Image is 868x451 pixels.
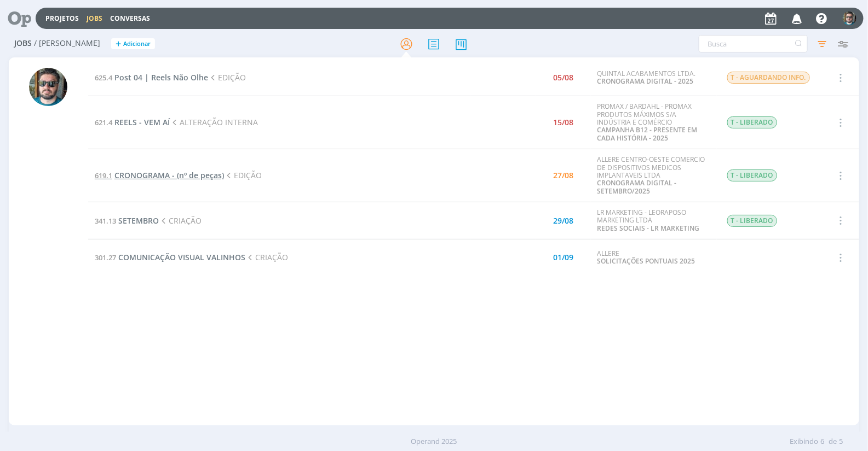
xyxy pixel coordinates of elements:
a: Conversas [110,14,150,23]
span: de [829,436,837,447]
span: COMUNICAÇÃO VISUAL VALINHOS [118,252,245,262]
span: ALTERAÇÃO INTERNA [170,117,258,127]
button: +Adicionar [111,38,155,50]
span: CRIAÇÃO [245,252,288,262]
div: 15/08 [553,119,573,126]
a: 341.13SETEMBRO [95,215,159,226]
a: 621.4REELS - VEM AÍ [95,117,170,127]
span: Exibindo [790,436,819,447]
div: 27/08 [553,172,573,179]
span: 341.13 [95,216,116,226]
a: 301.27COMUNICAÇÃO VISUAL VALINHOS [95,252,245,262]
a: CRONOGRAMA DIGITAL - 2025 [597,77,694,86]
a: REDES SOCIAIS - LR MARKETING [597,224,700,233]
span: SETEMBRO [118,215,159,226]
span: 619.1 [95,171,112,180]
span: REELS - VEM AÍ [114,117,170,127]
button: R [842,9,857,28]
span: T - LIBERADO [727,215,777,227]
span: Jobs [14,39,32,48]
img: R [843,11,856,25]
button: Projetos [42,14,82,23]
div: LR MARKETING - LEORAPOSO MARKETING LTDA [597,209,710,232]
a: CAMPANHA B12 - PRESENTE EM CADA HISTÓRIA - 2025 [597,125,698,142]
div: 29/08 [553,217,573,225]
span: T - AGUARDANDO INFO. [727,72,810,84]
span: T - LIBERADO [727,116,777,128]
span: CRONOGRAMA - (nº de peças) [114,170,224,180]
input: Busca [699,35,808,52]
div: ALLERE [597,250,710,266]
a: Projetos [45,14,79,23]
img: R [29,68,67,106]
span: / [PERSON_NAME] [34,39,100,48]
span: EDIÇÃO [208,72,246,83]
a: CRONOGRAMA DIGITAL - SETEMBRO/2025 [597,178,677,195]
div: PROMAX / BARDAHL - PROMAX PRODUTOS MÁXIMOS S/A INDÚSTRIA E COMÉRCIO [597,103,710,142]
span: Adicionar [123,40,151,48]
span: 621.4 [95,118,112,127]
span: 301.27 [95,253,116,262]
div: 05/08 [553,74,573,81]
span: 6 [821,436,825,447]
a: 625.4Post 04 | Reels Não Olhe [95,72,208,83]
span: 5 [840,436,843,447]
button: Jobs [83,14,106,23]
span: CRIAÇÃO [159,215,202,226]
button: Conversas [107,14,153,23]
span: T - LIBERADO [727,169,777,181]
span: Post 04 | Reels Não Olhe [114,72,208,83]
a: 619.1CRONOGRAMA - (nº de peças) [95,170,224,180]
div: ALLERE CENTRO-OESTE COMERCIO DE DISPOSITIVOS MEDICOS IMPLANTAVEIS LTDA [597,156,710,195]
div: QUINTAL ACABAMENTOS LTDA. [597,70,710,86]
a: Jobs [87,14,102,23]
span: 625.4 [95,73,112,83]
a: SOLICITAÇÕES PONTUAIS 2025 [597,256,695,266]
div: 01/09 [553,254,573,261]
span: + [116,38,121,50]
span: EDIÇÃO [224,170,262,180]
